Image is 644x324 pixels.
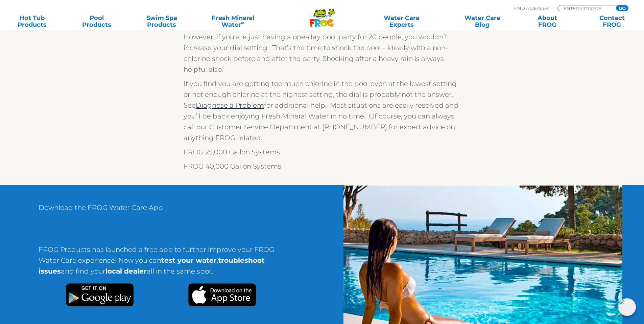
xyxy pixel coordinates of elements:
img: Apple App Store [188,283,256,306]
strong: local dealer [105,267,147,275]
sup: ∞ [241,20,244,25]
strong: test your water [161,256,217,264]
a: Diagnose a Problem [196,101,264,109]
a: Water CareExperts [361,15,443,28]
a: AboutFROG [522,15,572,28]
input: Zip Code Form [563,5,609,11]
p: Download the FROG Water Care App [39,202,283,220]
p: If you find you are getting too much chlorine in the pool even at the lowest setting or not enoug... [184,78,461,143]
a: Hot TubProducts [7,15,57,28]
a: ContactFROG [587,15,637,28]
a: Fresh MineralWater∞ [201,15,264,28]
a: Water CareBlog [457,15,507,28]
p: Find A Dealer [514,5,549,11]
a: PoolProducts [72,15,122,28]
img: openIcon [618,298,636,316]
a: Swim SpaProducts [137,15,187,28]
p: FROG 25,000 Gallon Systems [184,147,461,157]
p: However, if you are just having a one-day pool party for 20 people, you wouldn’t increase your di... [184,31,461,75]
input: GO [616,5,628,11]
img: Google Play [66,283,134,306]
p: FROG Products has launched a free app to further improve your FROG Water Care experience! Now you... [39,244,283,283]
p: FROG 40,000 Gallon Systems [184,161,461,172]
